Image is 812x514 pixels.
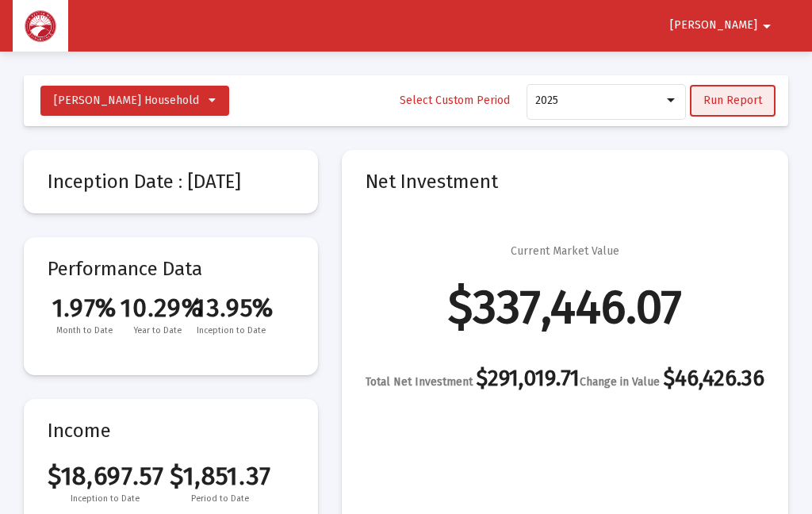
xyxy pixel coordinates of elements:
[48,174,294,190] mat-card-title: Inception Date : [DATE]
[703,94,762,107] span: Run Report
[757,10,776,42] mat-icon: arrow_drop_down
[690,85,776,117] button: Run Report
[121,323,193,339] span: Year to Date
[121,293,193,323] span: 10.29%
[448,299,682,315] div: $337,446.07
[670,19,757,33] span: [PERSON_NAME]
[48,261,294,339] mat-card-title: Performance Data
[54,94,199,107] span: [PERSON_NAME] Household
[651,10,795,41] button: [PERSON_NAME]
[366,174,764,190] mat-card-title: Net Investment
[535,94,558,107] span: 2025
[194,323,267,339] span: Inception to Date
[194,293,267,323] span: 13.95%
[366,370,580,390] div: $291,019.71
[48,293,121,323] span: 1.97%
[48,423,294,439] mat-card-title: Income
[580,375,660,389] span: Change in Value
[163,491,278,507] span: Period to Date
[400,94,510,107] span: Select Custom Period
[366,375,473,389] span: Total Net Investment
[511,244,619,259] div: Current Market Value
[48,323,121,339] span: Month to Date
[48,461,163,491] span: $18,697.57
[163,461,278,491] span: $1,851.37
[40,86,229,116] button: [PERSON_NAME] Household
[25,10,56,42] img: Dashboard
[580,370,764,390] div: $46,426.36
[48,491,163,507] span: Inception to Date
